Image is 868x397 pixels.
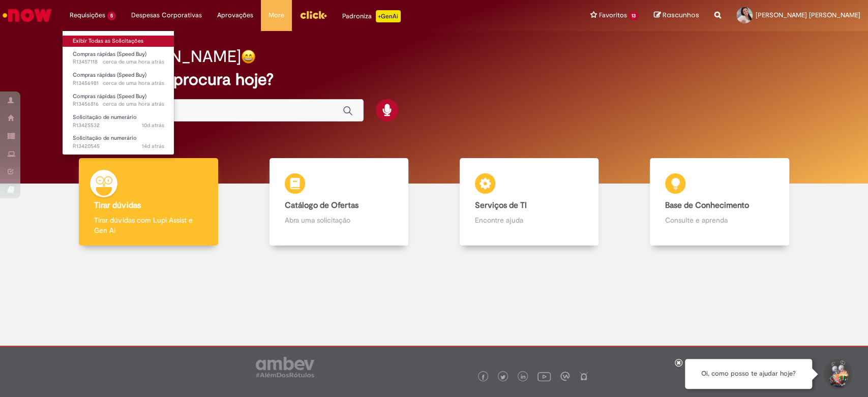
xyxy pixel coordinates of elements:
[103,79,164,87] time: 28/08/2025 11:06:47
[376,10,401,22] p: +GenAi
[475,215,583,225] p: Encontre ajuda
[256,357,314,377] img: logo_footer_ambev_rotulo_gray.png
[268,10,284,20] span: More
[131,10,202,20] span: Despesas Corporativas
[537,370,551,383] img: logo_footer_youtube.png
[70,10,105,20] span: Requisições
[103,58,164,66] span: cerca de uma hora atrás
[73,142,164,150] span: R13420545
[142,121,164,129] time: 18/08/2025 15:44:16
[73,58,164,66] span: R13457118
[475,200,527,210] b: Serviços de TI
[73,134,137,142] span: Solicitação de numerário
[62,30,174,155] ul: Requisições
[53,158,244,246] a: Tirar dúvidas Tirar dúvidas com Lupi Assist e Gen Ai
[685,359,812,389] div: Oi, como posso te ajudar hoje?
[624,158,815,246] a: Base de Conhecimento Consulte e aprenda
[103,58,164,66] time: 28/08/2025 11:21:52
[103,100,164,108] time: 28/08/2025 10:47:42
[285,215,393,225] p: Abra uma solicitação
[82,71,786,88] h2: O que você procura hoje?
[579,372,588,381] img: logo_footer_naosei.png
[63,112,174,131] a: Aberto R13425532 : Solicitação de numerário
[300,7,327,22] img: click_logo_yellow_360x200.png
[94,200,140,210] b: Tirar dúvidas
[822,359,853,389] button: Iniciar Conversa de Suporte
[63,70,174,88] a: Aberto R13456981 : Compras rápidas (Speed Buy)
[63,36,174,47] a: Exibir Todas as Solicitações
[560,372,570,381] img: logo_footer_workplace.png
[142,142,164,150] span: 14d atrás
[73,71,146,79] span: Compras rápidas (Speed Buy)
[73,50,146,58] span: Compras rápidas (Speed Buy)
[142,121,164,129] span: 10d atrás
[63,133,174,151] a: Aberto R13420545 : Solicitação de numerário
[598,10,626,20] span: Favoritos
[142,142,164,150] time: 15/08/2025 12:04:40
[665,200,749,210] b: Base de Conhecimento
[73,93,146,100] span: Compras rápidas (Speed Buy)
[63,91,174,110] a: Aberto R13456816 : Compras rápidas (Speed Buy)
[521,374,526,380] img: logo_footer_linkedin.png
[756,11,860,19] span: [PERSON_NAME] [PERSON_NAME]
[434,158,624,246] a: Serviços de TI Encontre ajuda
[665,215,773,225] p: Consulte e aprenda
[94,215,202,235] p: Tirar dúvidas com Lupi Assist e Gen Ai
[241,49,256,64] img: happy-face.png
[103,79,164,87] span: cerca de uma hora atrás
[654,11,699,20] a: Rascunhos
[103,100,164,108] span: cerca de uma hora atrás
[73,79,164,87] span: R13456981
[73,113,137,121] span: Solicitação de numerário
[73,121,164,130] span: R13425532
[500,375,505,380] img: logo_footer_twitter.png
[663,10,699,20] span: Rascunhos
[73,100,164,108] span: R13456816
[285,200,358,210] b: Catálogo de Ofertas
[1,5,53,25] img: ServiceNow
[628,12,639,20] span: 13
[244,158,434,246] a: Catálogo de Ofertas Abra uma solicitação
[107,12,116,20] span: 5
[481,375,486,380] img: logo_footer_facebook.png
[63,49,174,68] a: Aberto R13457118 : Compras rápidas (Speed Buy)
[342,10,401,22] div: Padroniza
[217,10,253,20] span: Aprovações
